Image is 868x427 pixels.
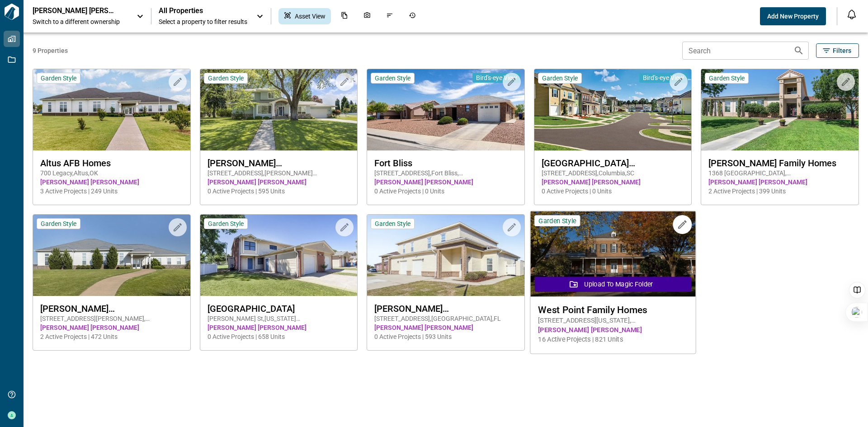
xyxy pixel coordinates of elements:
[643,74,684,82] span: Bird's-eye View
[844,7,859,22] button: Open notification feed
[375,220,410,228] span: Garden Style
[760,7,826,25] button: Add New Property
[375,74,410,82] span: Garden Style
[708,158,851,169] span: [PERSON_NAME] Family Homes
[358,8,376,24] div: Photos
[33,17,127,26] span: Switch to a different ownership
[159,6,247,15] span: All Properties
[374,303,517,314] span: [PERSON_NAME][GEOGRAPHIC_DATA]
[374,169,517,178] span: [STREET_ADDRESS] , Fort Bliss , [GEOGRAPHIC_DATA]
[374,323,517,332] span: [PERSON_NAME] [PERSON_NAME]
[535,277,691,292] button: Upload to Magic Folder
[374,314,517,323] span: [STREET_ADDRESS] , [GEOGRAPHIC_DATA] , FL
[374,158,517,169] span: Fort Bliss
[40,187,183,196] span: 3 Active Projects | 249 Units
[790,42,808,60] button: Search properties
[367,215,524,296] img: property-asset
[538,335,688,344] span: 16 Active Projects | 821 Units
[40,303,183,314] span: [PERSON_NAME][GEOGRAPHIC_DATA] Homes
[538,216,576,225] span: Garden Style
[709,74,745,82] span: Garden Style
[40,169,183,178] span: 700 Legacy , Altus , OK
[33,215,190,296] img: property-asset
[542,74,578,82] span: Garden Style
[208,187,350,196] span: 0 Active Projects | 595 Units
[33,69,190,150] img: property-asset
[40,158,183,169] span: Altus AFB Homes
[295,12,325,21] span: Asset View
[767,12,819,21] span: Add New Property
[833,46,851,55] span: Filters
[40,332,183,341] span: 2 Active Projects | 472 Units
[708,178,851,187] span: [PERSON_NAME] [PERSON_NAME]
[542,187,684,196] span: 0 Active Projects | 0 Units
[200,69,358,150] img: property-asset
[208,158,350,169] span: [PERSON_NAME][GEOGRAPHIC_DATA]
[33,46,679,55] span: 9 Properties
[41,74,76,82] span: Garden Style
[278,8,331,24] div: Asset View
[40,314,183,323] span: [STREET_ADDRESS][PERSON_NAME] , [PERSON_NAME][GEOGRAPHIC_DATA] , [GEOGRAPHIC_DATA]
[33,6,114,15] p: [PERSON_NAME] [PERSON_NAME]
[708,169,851,178] span: 1368 [GEOGRAPHIC_DATA] , [GEOGRAPHIC_DATA] , AZ
[208,314,350,323] span: [PERSON_NAME] St , [US_STATE][GEOGRAPHIC_DATA] , OK
[701,69,859,150] img: property-asset
[542,178,684,187] span: [PERSON_NAME] [PERSON_NAME]
[542,158,684,169] span: [GEOGRAPHIC_DATA][PERSON_NAME]
[40,323,183,332] span: [PERSON_NAME] [PERSON_NAME]
[816,43,859,58] button: Filters
[538,304,688,315] span: West Point Family Homes
[335,8,354,24] div: Documents
[41,220,76,228] span: Garden Style
[374,178,517,187] span: [PERSON_NAME] [PERSON_NAME]
[476,74,517,82] span: Bird's-eye View
[403,8,421,24] div: Job History
[538,316,688,325] span: [STREET_ADDRESS][US_STATE] , [GEOGRAPHIC_DATA] , NY
[367,69,524,150] img: property-asset
[208,169,350,178] span: [STREET_ADDRESS] , [PERSON_NAME][GEOGRAPHIC_DATA] , WA
[208,178,350,187] span: [PERSON_NAME] [PERSON_NAME]
[374,332,517,341] span: 0 Active Projects | 593 Units
[381,8,399,24] div: Issues & Info
[534,69,692,150] img: property-asset
[208,332,350,341] span: 0 Active Projects | 658 Units
[530,211,695,297] img: property-asset
[374,187,517,196] span: 0 Active Projects | 0 Units
[208,323,350,332] span: [PERSON_NAME] [PERSON_NAME]
[208,74,244,82] span: Garden Style
[40,178,183,187] span: [PERSON_NAME] [PERSON_NAME]
[208,220,244,228] span: Garden Style
[200,215,358,296] img: property-asset
[708,187,851,196] span: 2 Active Projects | 399 Units
[208,303,350,314] span: [GEOGRAPHIC_DATA]
[159,17,247,26] span: Select a property to filter results
[538,325,688,335] span: [PERSON_NAME] [PERSON_NAME]
[542,169,684,178] span: [STREET_ADDRESS] , Columbia , SC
